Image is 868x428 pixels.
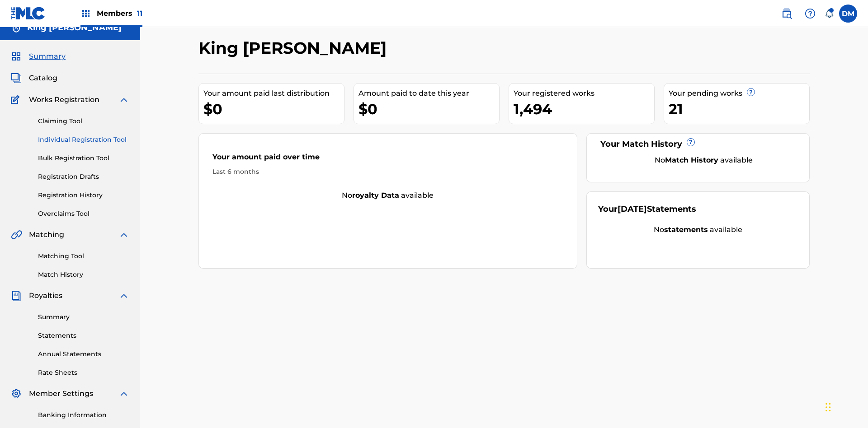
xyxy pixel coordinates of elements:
[598,138,798,150] div: Your Match History
[669,88,809,99] div: Your pending works
[359,99,499,119] div: $0
[212,167,563,177] div: Last 6 months
[826,394,831,421] div: Drag
[664,225,708,234] strong: statements
[80,8,91,19] img: Top Rightsholders
[665,156,718,164] strong: Match History
[97,8,142,19] span: Members
[598,203,696,215] div: Your Statements
[38,191,129,200] a: Registration History
[38,116,129,126] a: Claiming Tool
[514,99,654,119] div: 1,494
[38,331,129,340] a: Statements
[118,94,129,105] img: expand
[669,99,809,119] div: 21
[38,349,129,359] a: Annual Statements
[687,139,694,146] span: ?
[38,135,129,144] a: Individual Registration Tool
[11,388,22,399] img: Member Settings
[118,290,129,301] img: expand
[212,152,563,167] div: Your amount paid over time
[801,5,819,23] div: Help
[38,270,129,279] a: Match History
[38,312,129,322] a: Summary
[118,388,129,399] img: expand
[11,51,22,62] img: Summary
[29,73,57,84] span: Catalog
[27,23,122,33] h5: King McTesterson
[11,51,66,62] a: SummarySummary
[825,9,834,18] div: Notifications
[137,9,142,18] span: 11
[38,209,129,219] a: Overclaims Tool
[609,155,798,166] div: No available
[118,229,129,240] img: expand
[352,191,399,200] strong: royalty data
[11,23,22,33] img: Accounts
[29,290,62,301] span: Royalties
[11,7,46,20] img: MLC Logo
[839,5,857,23] div: User Menu
[29,51,66,62] span: Summary
[38,410,129,420] a: Banking Information
[29,388,93,399] span: Member Settings
[11,290,22,301] img: Royalties
[11,73,22,84] img: Catalog
[781,8,792,19] img: search
[747,88,755,96] span: ?
[598,224,798,235] div: No available
[203,99,344,119] div: $0
[38,172,129,181] a: Registration Drafts
[29,94,99,105] span: Works Registration
[618,204,647,214] span: [DATE]
[38,251,129,261] a: Matching Tool
[11,94,23,105] img: Works Registration
[359,88,499,99] div: Amount paid to date this year
[198,38,391,58] h2: King [PERSON_NAME]
[29,229,64,240] span: Matching
[805,8,816,19] img: help
[199,190,577,201] div: No available
[38,154,129,163] a: Bulk Registration Tool
[823,385,868,428] iframe: Chat Widget
[38,368,129,377] a: Rate Sheets
[11,229,22,240] img: Matching
[778,5,796,23] a: Public Search
[203,88,344,99] div: Your amount paid last distribution
[11,73,57,84] a: CatalogCatalog
[514,88,654,99] div: Your registered works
